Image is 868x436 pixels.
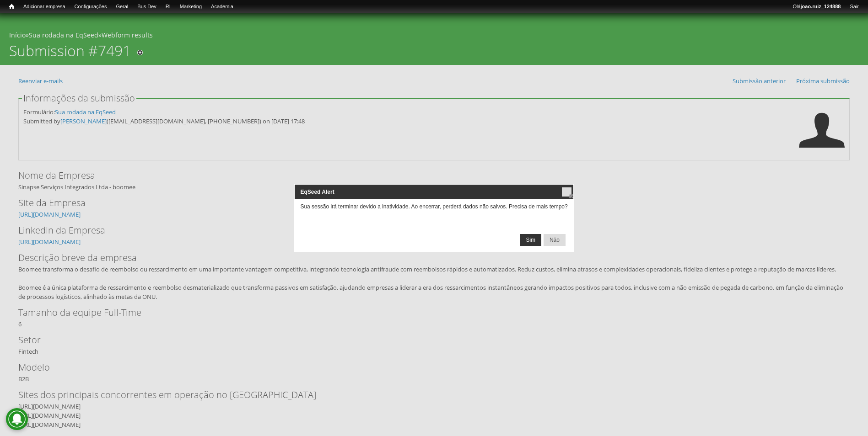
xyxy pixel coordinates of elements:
button: Sim [520,234,541,246]
a: Sair [845,2,863,11]
span: EqSeed Alert [300,187,541,197]
a: Geral [111,2,133,11]
span: Sim [520,234,541,245]
a: Bus Dev [133,2,161,11]
button: Não [544,234,566,246]
a: Olájoao.ruiz_124888 [788,2,845,11]
a: RI [161,2,175,11]
div: Sua sessão irá terminar devido a inatividade. Ao encerrar, perderá dados não salvos. Precisa de m... [295,199,573,227]
a: Início [5,2,19,11]
a: Configurações [70,2,112,11]
span: close [563,189,570,200]
span: Início [9,3,14,10]
button: close [562,187,571,197]
span: Não [544,234,565,245]
a: Adicionar empresa [19,2,70,11]
a: Marketing [175,2,206,11]
a: Academia [206,2,238,11]
strong: joao.ruiz_124888 [801,4,841,9]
